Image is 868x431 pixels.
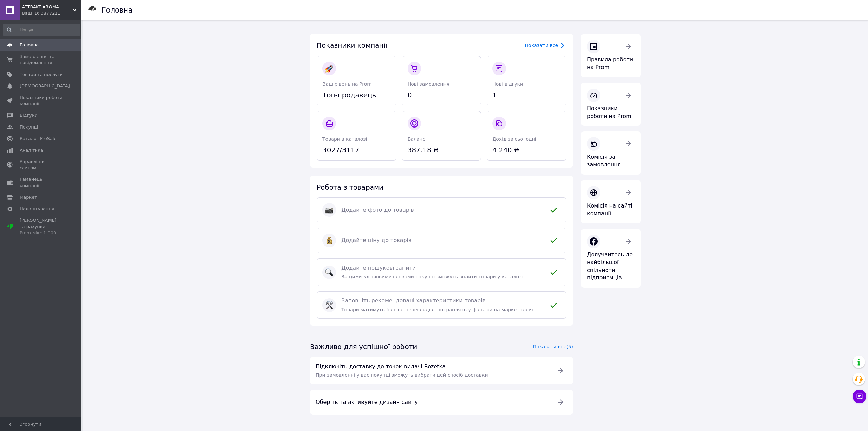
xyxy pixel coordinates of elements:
a: :mag:Додайте пошукові запитиЗа цими ключовими словами покупці зможуть знайти товари у каталозі [317,258,566,286]
span: [PERSON_NAME] та рахунки [20,217,63,236]
a: Комісія за замовлення [581,131,641,175]
span: 387.18 ₴ [408,145,476,155]
a: Правила роботи на Prom [581,34,641,77]
span: Показники роботи компанії [20,95,63,107]
img: :camera: [325,206,333,214]
a: Долучайтесь до найбільшої спільноти підприємців [581,229,641,288]
a: :hammer_and_wrench:Заповніть рекомендовані характеристики товарівТовари матимуть більше перегляді... [317,291,566,319]
span: Долучайтесь до найбільшої спільноти підприємців [587,251,633,281]
span: Головна [20,42,39,48]
span: Комісія на сайті компанії [587,202,632,217]
span: Показники компанії [317,41,388,50]
div: Показати все [525,42,558,49]
span: За цими ключовими словами покупці зможуть знайти товари у каталозі [341,274,523,279]
img: :moneybag: [325,236,333,244]
input: Пошук [3,24,80,36]
span: При замовленні у вас покупці зможуть вибрати цей спосіб доставки [316,372,488,378]
span: Додайте фото до товарів [341,206,541,214]
span: Додайте пошукові запити [341,264,541,272]
span: Показники роботи на Prom [587,105,631,119]
span: Баланс [408,136,426,142]
span: Аналітика [20,147,43,153]
img: :hammer_and_wrench: [325,301,333,309]
a: Комісія на сайті компанії [581,180,641,223]
button: Чат з покупцем [853,390,866,403]
span: Нові замовлення [408,81,449,87]
a: Показати все (5) [533,344,573,349]
img: :rocket: [325,64,333,73]
span: Налаштування [20,206,54,212]
span: Покупці [20,124,38,130]
a: Оберіть та активуйте дизайн сайту [310,390,573,415]
a: Підключіть доставку до точок видачі RozetkaПри замовленні у вас покупці зможуть вибрати цей спосі... [310,357,573,385]
span: 4 240 ₴ [492,145,560,155]
a: Показники роботи на Prom [581,83,641,126]
span: Товари та послуги [20,72,63,78]
span: Оберіть та активуйте дизайн сайту [316,398,548,406]
span: Відгуки [20,112,37,118]
span: Правила роботи на Prom [587,56,633,71]
span: Додайте ціну до товарів [341,237,541,244]
span: Товари матимуть більше переглядів і потраплять у фільтри на маркетплейсі [341,307,536,312]
span: ATTRAKT AROMA [22,4,73,10]
h1: Головна [102,6,133,14]
span: Каталог ProSale [20,136,56,142]
span: Дохід за сьогодні [492,136,536,142]
a: :moneybag:Додайте ціну до товарів [317,228,566,253]
span: Маркет [20,194,37,200]
span: Ваш рівень на Prom [322,81,372,87]
span: 0 [408,90,476,100]
span: 3027/3117 [322,145,391,155]
a: Показати все [525,41,566,50]
span: 1 [492,90,560,100]
span: Нові відгуки [492,81,523,87]
span: Комісія за замовлення [587,154,621,168]
span: Заповніть рекомендовані характеристики товарів [341,297,541,305]
span: Замовлення та повідомлення [20,54,63,66]
span: Товари в каталозі [322,136,367,142]
div: Ваш ID: 3877211 [22,10,81,16]
span: Підключіть доставку до точок видачі Rozetka [316,363,548,371]
span: Робота з товарами [317,183,383,191]
a: :camera:Додайте фото до товарів [317,197,566,222]
span: Важливо для успішної роботи [310,342,417,351]
span: Гаманець компанії [20,176,63,189]
span: Управління сайтом [20,159,63,171]
img: :mag: [325,268,333,276]
span: Топ-продавець [322,90,391,100]
span: [DEMOGRAPHIC_DATA] [20,83,70,89]
div: Prom мікс 1 000 [20,230,63,236]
